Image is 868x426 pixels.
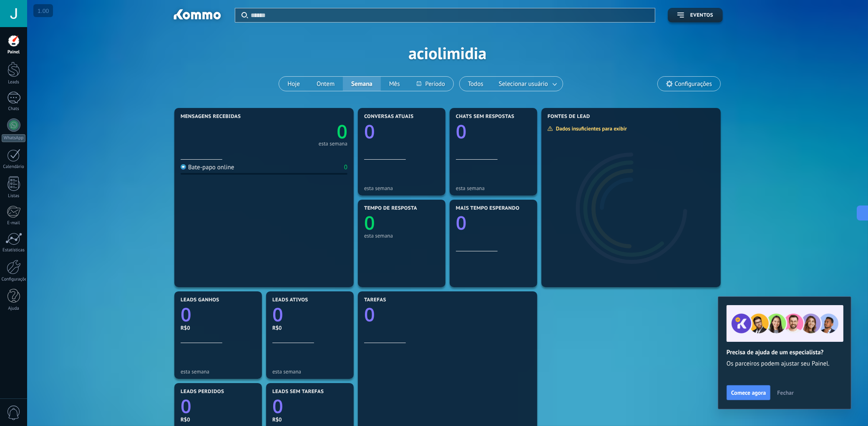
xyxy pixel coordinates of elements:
div: Dados insuficientes para exibir [547,125,633,132]
span: Tempo de resposta [364,205,417,211]
text: 0 [456,210,467,236]
span: Comece agora [731,390,766,396]
button: Período [408,77,453,91]
text: 0 [456,119,467,144]
span: Fontes de lead [548,114,590,120]
div: Leads [2,80,26,85]
button: Comece agora [727,385,770,400]
a: 0 [264,119,347,144]
a: 0 [181,302,256,328]
a: 0 [272,394,347,419]
img: Bate-papo online [181,164,186,170]
div: R$0 [272,416,347,423]
div: Listas [2,193,26,199]
span: Leads ganhos [181,297,219,303]
text: 0 [181,394,191,419]
span: Mensagens recebidas [181,114,241,120]
text: 0 [272,394,283,419]
div: esta semana [456,185,531,191]
div: Ajuda [2,306,26,311]
text: 0 [364,210,375,236]
span: Conversas atuais [364,114,414,120]
div: WhatsApp [2,134,25,142]
button: Hoje [279,77,308,91]
div: R$0 [181,324,256,331]
span: Selecionar usuário [497,78,550,90]
span: Eventos [690,13,713,18]
div: Estatísticas [2,248,26,253]
span: Chats sem respostas [456,114,514,120]
div: esta semana [272,368,347,375]
text: 0 [272,302,283,328]
span: Mais tempo esperando [456,205,520,211]
button: Selecionar usuário [492,77,563,91]
span: Fechar [777,390,794,396]
div: Calendário [2,164,26,170]
button: Ontem [308,77,343,91]
span: Leads sem tarefas [272,389,324,395]
text: 0 [364,119,375,144]
div: Configurações [2,277,26,282]
span: Tarefas [364,297,386,303]
div: esta semana [364,185,439,191]
div: E-mail [2,221,26,226]
button: Todos [460,77,492,91]
div: esta semana [181,368,256,375]
div: Chats [2,106,26,112]
a: 0 [364,302,531,328]
span: Leads ativos [272,297,308,303]
a: 0 [272,302,347,328]
text: 0 [337,119,347,144]
a: 0 [181,394,256,419]
button: Semana [343,77,381,91]
div: R$0 [181,416,256,423]
text: 0 [181,302,191,328]
button: Fechar [773,386,798,399]
text: 0 [364,302,375,328]
div: R$0 [272,324,347,331]
div: 0 [344,163,347,171]
div: esta semana [319,142,347,146]
div: Painel [2,50,26,55]
h2: Precisa de ajuda de um especialista? [727,348,843,356]
div: esta semana [364,233,439,239]
span: Configurações [675,80,712,88]
div: Bate-papo online [181,163,234,171]
button: Mês [381,77,408,91]
span: Os parceiros podem ajustar seu Painel. [727,360,843,368]
span: Leads perdidos [181,389,224,395]
button: Eventos [668,8,723,23]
